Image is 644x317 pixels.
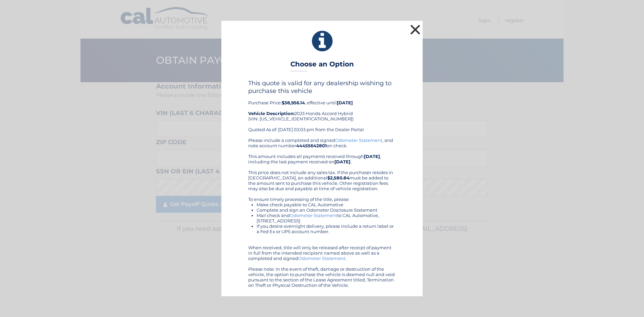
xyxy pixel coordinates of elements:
[257,223,396,234] li: If you desire overnight delivery, please include a return label or a Fed Ex or UPS account number.
[296,143,327,148] b: 44455642801
[248,80,396,137] div: Purchase Price: , effective until 2023 Honda Accord Hybrid (VIN: [US_VEHICLE_IDENTIFICATION_NUMBE...
[257,207,396,213] li: Complete and sign an Odometer Disclosure Statement
[290,213,337,218] a: Odometer Statement
[257,213,396,223] li: Mail check and to CAL Automotive, [STREET_ADDRESS]
[257,202,396,207] li: Make check payable to CAL Automotive
[334,159,351,164] b: [DATE]
[409,23,422,36] button: ×
[364,154,380,159] b: [DATE]
[290,60,354,72] h3: Choose an Option
[298,256,345,261] a: Odometer Statement
[248,138,396,288] div: Please include a completed and signed , and note account number on check. This amount includes al...
[327,175,350,180] b: $2,580.84
[248,80,396,94] h4: This quote is valid for any dealership wishing to purchase this vehicle
[248,111,294,116] strong: Vehicle Description:
[337,100,353,105] b: [DATE]
[282,100,305,105] b: $38,956.14
[335,138,382,143] a: Odometer Statement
